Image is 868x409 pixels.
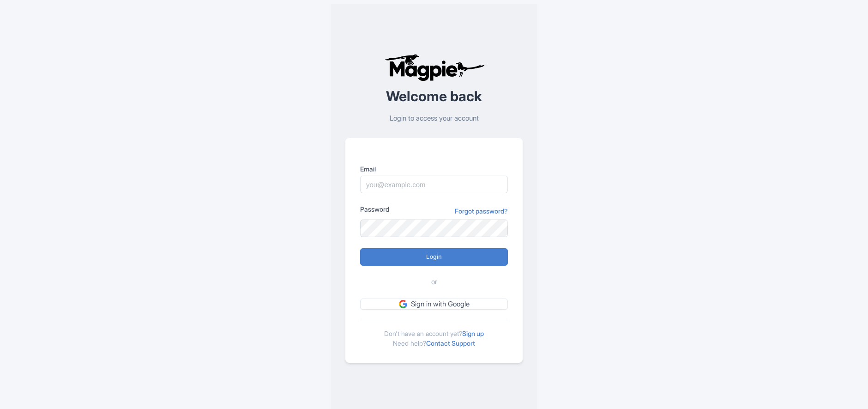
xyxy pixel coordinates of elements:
img: google.svg [399,300,407,308]
label: Email [360,164,508,174]
input: you@example.com [360,176,508,193]
a: Sign in with Google [360,299,508,310]
p: Login to access your account [345,113,523,124]
div: Don't have an account yet? Need help? [360,321,508,348]
a: Sign up [462,330,484,337]
span: or [431,277,437,287]
input: Login [360,248,508,266]
img: logo-ab69f6fb50320c5b225c76a69d11143b.png [382,54,486,81]
h2: Welcome back [345,89,523,104]
label: Password [360,204,389,214]
a: Forgot password? [455,206,508,216]
a: Contact Support [426,339,475,347]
